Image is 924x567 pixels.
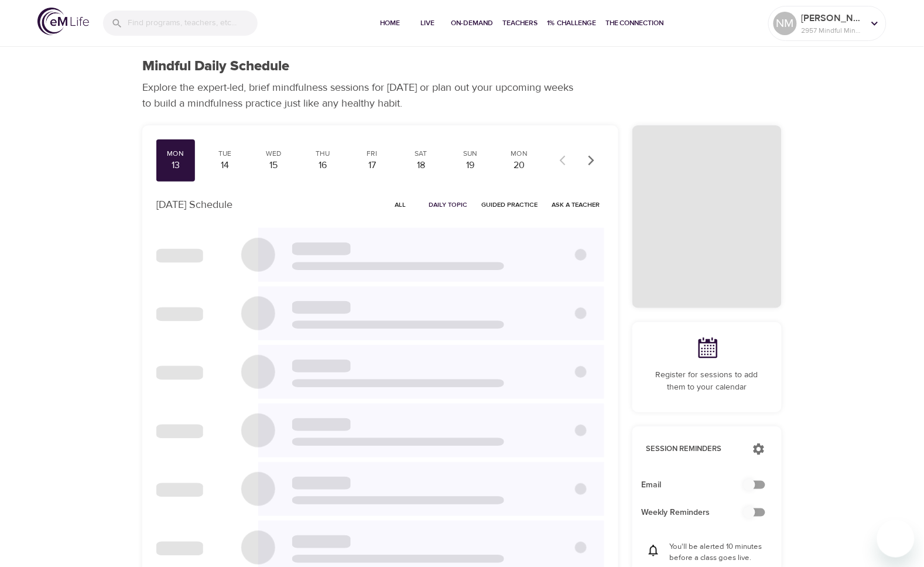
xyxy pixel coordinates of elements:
span: Daily Topic [429,199,467,210]
button: Guided Practice [477,196,542,214]
div: 16 [309,159,338,172]
h1: Mindful Daily Schedule [142,58,289,75]
div: 17 [358,159,387,172]
iframe: Button to launch messaging window [877,520,915,558]
p: [PERSON_NAME] [802,11,864,25]
div: Wed [259,149,289,159]
p: Session Reminders [646,443,741,455]
span: Guided Practice [481,199,538,210]
div: 20 [505,159,534,172]
p: Register for sessions to add them to your calendar [646,369,768,394]
img: logo [37,8,89,35]
div: Fri [358,149,387,159]
p: 2957 Mindful Minutes [802,25,864,36]
span: The Connection [605,17,664,29]
button: Ask a Teacher [547,196,604,214]
div: 13 [161,159,190,172]
span: 1% Challenge [547,17,596,29]
span: Teachers [502,17,538,29]
button: Daily Topic [424,196,472,214]
span: Ask a Teacher [552,199,600,210]
input: Find programs, teachers, etc... [128,11,258,36]
span: Home [376,17,404,29]
div: NM [774,12,797,35]
div: Tue [210,149,239,159]
span: All [386,199,415,210]
div: Thu [309,149,338,159]
div: 15 [259,159,289,172]
div: Sat [406,149,436,159]
p: Explore the expert-led, brief mindfulness sessions for [DATE] or plan out your upcoming weeks to ... [142,80,581,111]
p: You'll be alerted 10 minutes before a class goes live. [670,541,768,564]
span: On-Demand [451,17,493,29]
div: Sun [456,149,485,159]
div: 14 [210,159,239,172]
div: Mon [161,149,190,159]
button: All [382,196,419,214]
span: Weekly Reminders [642,507,754,519]
span: Live [413,17,442,29]
p: [DATE] Schedule [156,197,232,213]
div: Mon [505,149,534,159]
span: Email [642,479,754,491]
div: 18 [406,159,436,172]
div: 19 [456,159,485,172]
